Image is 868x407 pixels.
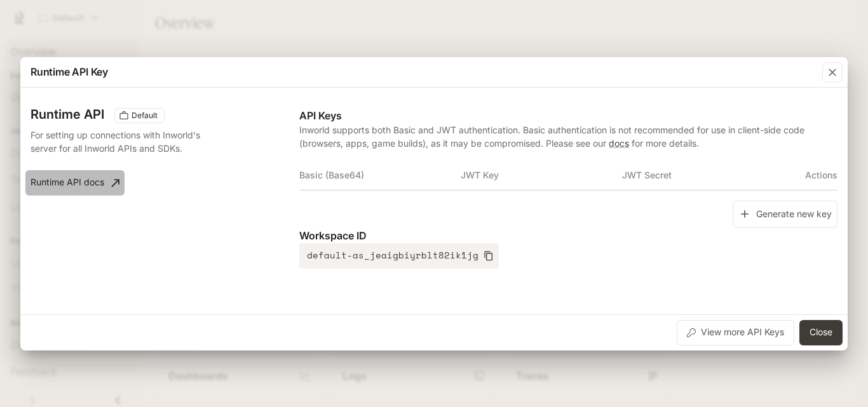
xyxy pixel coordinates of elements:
[461,160,622,190] th: JWT Key
[25,170,125,196] a: Runtime API docs
[733,201,837,228] button: Generate new key
[114,108,165,123] div: These keys will apply to your current workspace only
[31,64,108,79] p: Runtime API Key
[299,123,837,150] p: Inworld supports both Basic and JWT authentication. Basic authentication is not recommended for u...
[126,110,163,121] span: Default
[799,320,843,345] button: Close
[299,228,837,243] p: Workspace ID
[31,108,104,121] h3: Runtime API
[622,160,783,190] th: JWT Secret
[31,128,224,155] p: For setting up connections with Inworld's server for all Inworld APIs and SDKs.
[677,320,794,345] button: View more API Keys
[299,108,837,123] p: API Keys
[299,243,499,269] button: default-as_jeaigbiyrblt82ik1jg
[783,160,837,190] th: Actions
[299,160,461,190] th: Basic (Base64)
[609,138,629,149] a: docs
